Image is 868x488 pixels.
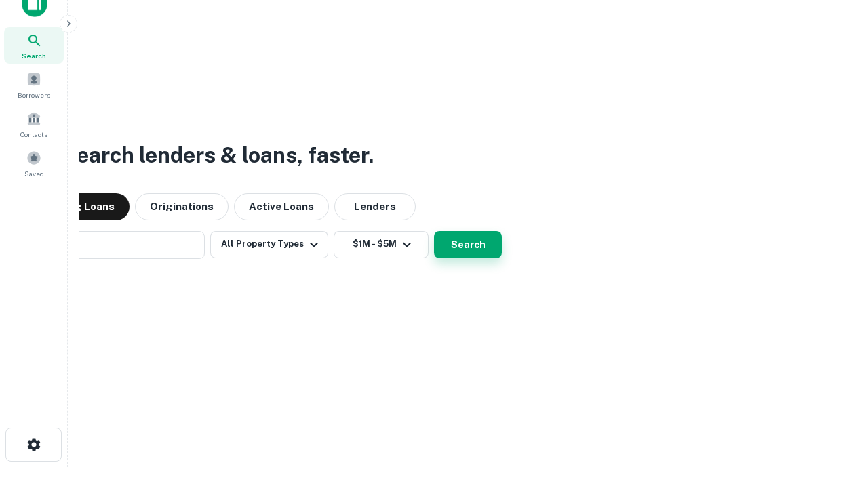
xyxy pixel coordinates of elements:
[20,129,47,140] span: Contacts
[210,231,328,258] button: All Property Types
[334,193,416,220] button: Lenders
[4,145,64,182] a: Saved
[334,231,429,258] button: $1M - $5M
[62,139,374,171] h3: Search lenders & loans, faster.
[434,231,502,258] button: Search
[22,50,46,61] span: Search
[800,380,868,445] iframe: Chat Widget
[234,193,329,220] button: Active Loans
[18,89,50,100] span: Borrowers
[135,193,229,220] button: Originations
[4,66,64,103] a: Borrowers
[4,106,64,142] a: Contacts
[4,27,64,64] a: Search
[24,168,44,179] span: Saved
